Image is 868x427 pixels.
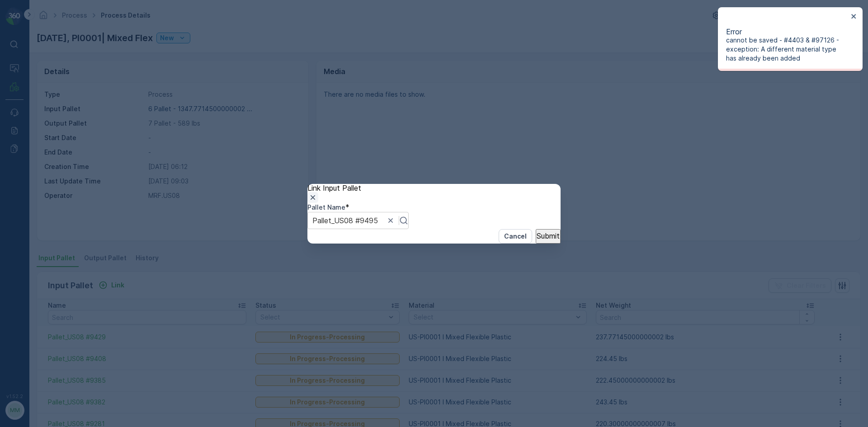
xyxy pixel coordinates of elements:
[536,229,561,244] button: Submit
[499,229,532,244] button: Cancel
[726,28,848,36] p: Error
[726,36,848,63] p: cannot be saved - #4403 & #97126 - exception: A different material type has already been added
[851,13,857,21] button: close
[504,232,527,241] p: Cancel
[537,232,560,240] p: Submit
[307,184,561,192] p: Link Input Pallet
[307,203,345,211] label: Pallet Name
